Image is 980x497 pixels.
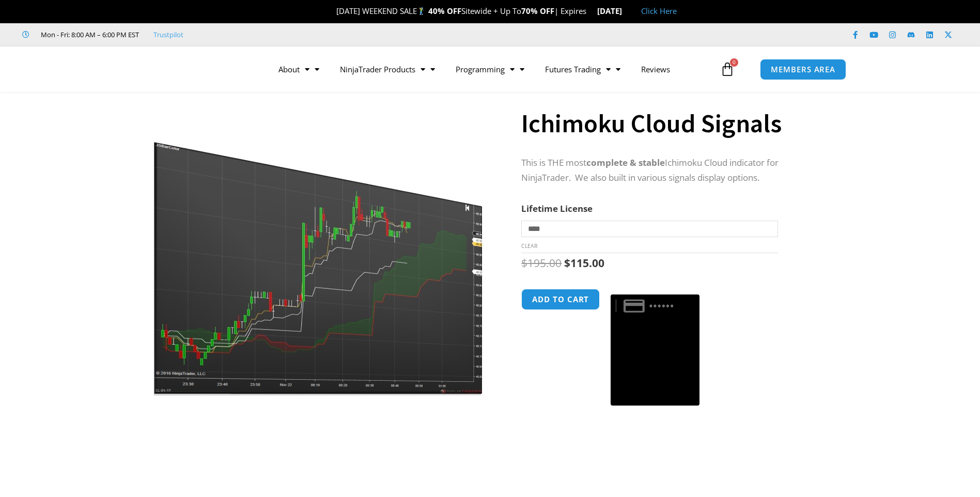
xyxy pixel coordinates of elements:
[445,57,535,81] a: Programming
[521,242,537,250] a: Clear options
[153,28,183,41] a: Trustpilot
[521,105,823,142] h1: Ichimoku Cloud Signals
[268,57,718,81] nav: Menu
[38,28,139,41] span: Mon - Fri: 8:00 AM – 6:00 PM EST
[641,6,677,16] a: Click Here
[564,256,570,270] span: $
[611,294,699,406] button: Buy with GPay
[623,7,630,15] img: 🏭
[330,57,445,81] a: NinjaTrader Products
[328,7,336,15] img: 🎉
[730,58,738,67] span: 0
[325,6,597,16] span: [DATE] WEEKEND SALE Sitewide + Up To | Expires
[521,156,823,185] p: This is THE most Ichimoku Cloud indicator for NinjaTrader. We also built in various signals displ...
[650,300,676,312] text: ••••••
[760,59,846,80] a: MEMBERS AREA
[609,287,702,288] iframe: Secure payment input frame
[521,6,554,16] strong: 70% OFF
[521,203,593,214] label: Lifetime License
[151,110,483,396] img: Ichimuku
[586,157,665,168] strong: complete & stable
[535,57,631,81] a: Futures Trading
[417,7,425,15] img: 🏌️‍♂️
[521,411,823,489] iframe: PayPal Message 1
[521,289,600,310] button: Add to cart
[587,7,595,15] img: ⌛
[120,51,231,88] img: LogoAI | Affordable Indicators – NinjaTrader
[521,256,527,270] span: $
[705,54,750,84] a: 0
[771,66,835,73] span: MEMBERS AREA
[631,57,680,81] a: Reviews
[564,256,604,270] bdi: 115.00
[428,6,461,16] strong: 40% OFF
[268,57,330,81] a: About
[597,6,631,16] strong: [DATE]
[521,256,562,270] bdi: 195.00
